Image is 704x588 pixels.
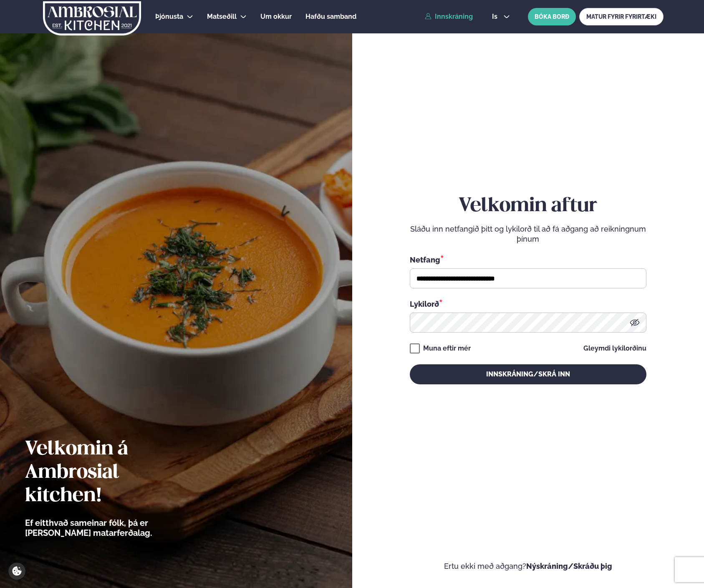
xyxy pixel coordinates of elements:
span: Þjónusta [155,13,183,20]
p: Ertu ekki með aðgang? [377,561,679,571]
h2: Velkomin aftur [410,194,646,218]
a: Hafðu samband [305,12,356,22]
a: Matseðill [207,12,237,22]
span: is [492,13,500,20]
a: Um okkur [260,12,292,22]
a: Cookie settings [8,563,25,580]
a: Þjónusta [155,12,183,22]
button: BÓKA BORÐ [528,8,576,25]
img: logo [42,1,142,35]
div: Lykilorð [410,298,646,309]
p: Ef eitthvað sameinar fólk, þá er [PERSON_NAME] matarferðalag. [25,518,198,538]
h2: Velkomin á Ambrosial kitchen! [25,438,198,508]
a: Nýskráning/Skráðu þig [526,562,612,570]
span: Matseðill [207,13,237,20]
a: Innskráning [425,13,473,20]
span: Um okkur [260,13,292,20]
span: Hafðu samband [305,13,356,20]
a: MATUR FYRIR FYRIRTÆKI [579,8,664,25]
div: Netfang [410,254,646,265]
button: Innskráning/Skrá inn [410,364,646,384]
a: Gleymdi lykilorðinu [583,345,646,352]
p: Sláðu inn netfangið þitt og lykilorð til að fá aðgang að reikningnum þínum [410,224,646,244]
button: is [485,13,517,20]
